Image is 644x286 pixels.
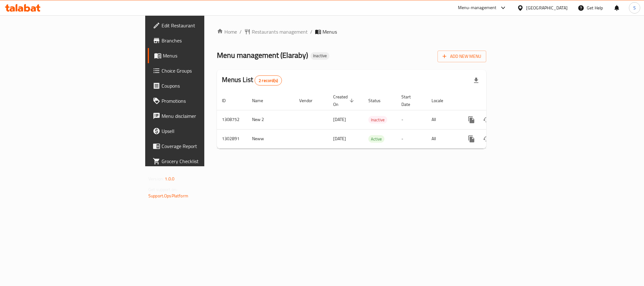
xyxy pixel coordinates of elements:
a: Edit Restaurant [148,18,253,33]
span: 1.0.0 [165,175,174,183]
div: Export file [469,73,484,88]
span: [DATE] [333,115,346,124]
span: Locale [432,97,451,104]
span: Coupons [162,82,248,90]
button: more [464,112,479,127]
span: Edit Restaurant [162,22,248,29]
h2: Menus List [222,75,282,85]
span: 2 record(s) [255,78,282,84]
a: Menu disclaimer [148,108,253,124]
td: - [396,129,427,148]
nav: breadcrumb [217,28,486,36]
div: Active [368,135,384,143]
span: Menu management ( Elaraby ) [217,48,308,62]
span: Version: [148,175,164,183]
a: Coverage Report [148,139,253,154]
span: Choice Groups [162,67,248,74]
span: Inactive [311,53,329,58]
span: Coverage Report [162,142,248,150]
div: Inactive [311,52,329,60]
span: Inactive [368,116,387,124]
span: S [633,4,636,11]
a: Grocery Checklist [148,154,253,169]
span: Menus [322,28,337,36]
div: Menu-management [458,4,497,12]
span: ID [222,97,234,104]
a: Coupons [148,78,253,93]
div: Total records count [255,75,282,85]
td: New 2 [247,110,294,129]
li: / [310,28,312,36]
td: All [427,129,459,148]
th: Actions [459,91,529,110]
span: Promotions [162,97,248,105]
td: All [427,110,459,129]
span: Name [252,97,271,104]
button: Change Status [479,131,494,146]
span: Menu disclaimer [162,112,248,120]
span: Vendor [299,97,321,104]
a: Choice Groups [148,63,253,78]
span: Add New Menu [443,52,481,60]
a: Restaurants management [244,28,308,36]
button: Add New Menu [438,51,486,62]
button: Change Status [479,112,494,127]
a: Branches [148,33,253,48]
td: - [396,110,427,129]
span: Menus [163,52,248,59]
a: Promotions [148,93,253,108]
span: Active [368,135,384,143]
span: Upsell [162,127,248,135]
span: Branches [162,37,248,44]
span: Grocery Checklist [162,157,248,165]
button: more [464,131,479,146]
a: Support.OpsPlatform [148,192,188,200]
a: Upsell [148,124,253,139]
span: [DATE] [333,135,346,143]
span: Get support on: [148,185,177,194]
span: Status [368,97,389,104]
table: enhanced table [217,91,529,149]
span: Start Date [401,93,419,108]
td: Neww [247,129,294,148]
a: Menus [148,48,253,63]
span: Created On [333,93,356,108]
span: Restaurants management [252,28,308,36]
div: [GEOGRAPHIC_DATA] [526,4,568,11]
